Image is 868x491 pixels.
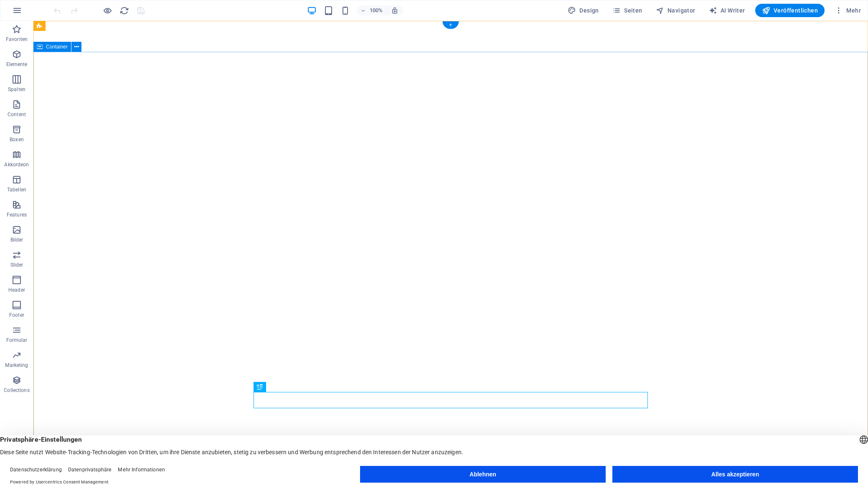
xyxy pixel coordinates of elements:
p: Elemente [6,61,28,68]
p: Bilder [10,237,23,243]
p: Header [8,287,25,293]
button: 100% [357,5,386,15]
p: Footer [9,312,24,318]
p: Tabellen [7,186,26,193]
span: Mehr [835,6,861,15]
i: Bei Größenänderung Zoomstufe automatisch an das gewählte Gerät anpassen. [391,7,398,14]
p: Features [7,211,27,218]
button: AI Writer [706,4,749,17]
span: Veröffentlichen [762,6,818,15]
button: Seiten [609,4,646,17]
p: Content [8,111,26,118]
button: Design [564,4,602,17]
p: Akkordeon [4,161,29,168]
button: Klicke hier, um den Vorschau-Modus zu verlassen [102,5,112,15]
span: AI Writer [709,6,745,15]
span: Seiten [612,6,642,15]
i: Seite neu laden [119,6,129,15]
span: Navigator [656,6,695,15]
p: Favoriten [6,36,28,43]
p: Marketing [5,362,28,369]
p: Formular [6,337,28,343]
button: Veröffentlichen [755,4,825,17]
button: Navigator [652,4,699,17]
p: Boxen [10,136,24,143]
p: Spalten [8,86,25,93]
div: + [442,21,459,29]
div: Design (Strg+Alt+Y) [564,4,602,17]
button: reload [119,5,129,15]
span: Container [46,44,68,49]
h6: 100% [369,5,383,15]
p: Slider [10,262,23,268]
button: Mehr [831,4,864,17]
p: Collections [4,387,29,394]
span: Design [568,6,599,15]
